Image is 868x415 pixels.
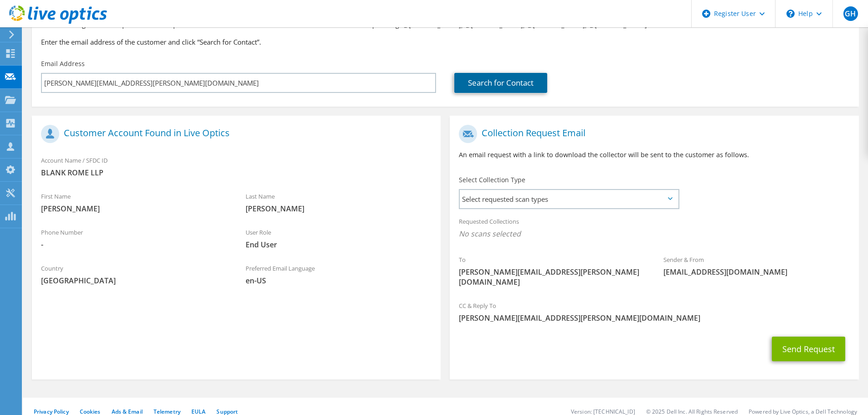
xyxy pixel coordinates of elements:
[41,37,850,47] h3: Enter the email address of the customer and click “Search for Contact”.
[246,276,432,286] span: en-US
[843,6,858,21] span: GH
[236,187,441,218] div: Last Name
[246,204,432,214] span: [PERSON_NAME]
[786,10,795,18] svg: \n
[32,187,236,218] div: First Name
[41,168,431,178] span: BLANK ROME LLP
[460,190,678,208] span: Select requested scan types
[41,204,227,214] span: [PERSON_NAME]
[459,125,845,143] h1: Collection Request Email
[459,175,525,184] label: Select Collection Type
[454,73,547,93] a: Search for Contact
[459,267,645,287] span: [PERSON_NAME][EMAIL_ADDRESS][PERSON_NAME][DOMAIN_NAME]
[450,212,858,246] div: Requested Collections
[32,223,236,254] div: Phone Number
[41,59,85,68] label: Email Address
[32,151,441,182] div: Account Name / SFDC ID
[41,276,227,286] span: [GEOGRAPHIC_DATA]
[236,223,441,254] div: User Role
[450,250,654,292] div: To
[41,125,427,143] h1: Customer Account Found in Live Optics
[41,240,227,250] span: -
[32,259,236,290] div: Country
[450,296,858,328] div: CC & Reply To
[236,259,441,290] div: Preferred Email Language
[246,240,432,250] span: End User
[459,229,849,239] span: No scans selected
[654,250,859,282] div: Sender & From
[459,313,849,323] span: [PERSON_NAME][EMAIL_ADDRESS][PERSON_NAME][DOMAIN_NAME]
[459,150,849,160] p: An email request with a link to download the collector will be sent to the customer as follows.
[663,267,850,277] span: [EMAIL_ADDRESS][DOMAIN_NAME]
[772,337,845,361] button: Send Request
